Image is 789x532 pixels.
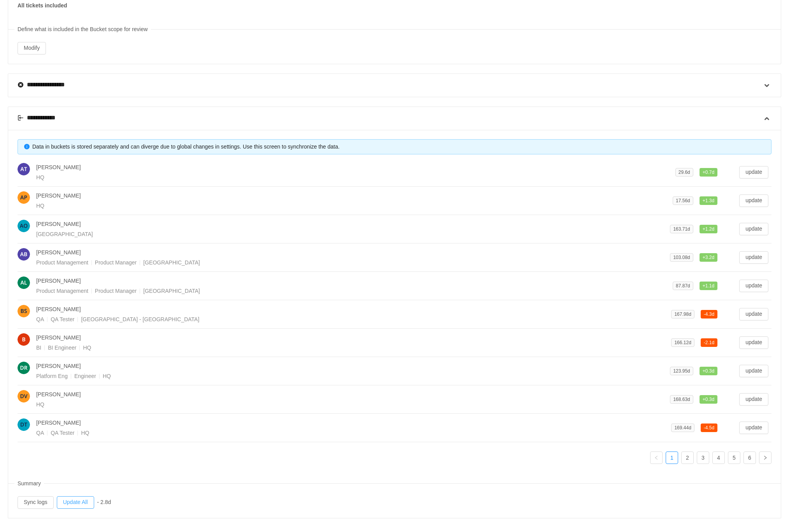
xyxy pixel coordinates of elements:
img: 72f4b1c67931715b1f786616f819965f [18,305,30,317]
button: update [739,365,768,377]
span: [PERSON_NAME] [36,249,81,255]
button: update [739,251,768,264]
li: 6 [743,451,756,464]
span: QA Tester [51,430,81,436]
span: [GEOGRAPHIC_DATA] [143,288,200,294]
button: update [739,194,768,207]
img: 159c5a4158a660132ce1fce636571d50 [18,390,30,402]
span: 166.12d [674,340,691,345]
span: HQ [36,401,44,408]
a: 4 [713,452,724,464]
span: + [703,198,705,203]
img: AL-5.png [18,276,30,289]
span: + [703,283,705,289]
span: - [704,425,705,430]
span: Engineer [74,373,103,379]
span: 3.2d [700,253,717,262]
button: update [739,223,768,235]
span: HQ [81,430,89,436]
span: 2.1d [701,338,717,347]
span: 0.3d [700,367,717,375]
span: Data in buckets is stored separately and can diverge due to global changes in settings. Use this ... [32,143,340,150]
span: Product Manager [95,259,143,266]
img: 8200d63c5e342361fa5ce2d0ef63e110 [18,191,30,204]
i: icon: right [763,455,768,460]
span: + [703,255,705,260]
button: update [739,166,768,178]
span: HQ [36,203,44,209]
span: [GEOGRAPHIC_DATA] [36,231,93,237]
span: Platform Eng [36,373,74,379]
span: + [703,226,705,232]
img: B-1.png [18,333,30,346]
img: AB-2.png [18,248,30,261]
span: [GEOGRAPHIC_DATA] - [GEOGRAPHIC_DATA] [81,316,199,322]
img: AT-2.png [18,163,30,175]
span: HQ [36,174,44,180]
span: - [704,311,705,317]
img: DT-4.png [18,418,30,431]
span: [GEOGRAPHIC_DATA] [143,259,200,266]
span: BI Engineer [48,345,83,351]
span: 163.71d [673,226,690,232]
button: Update All [57,496,94,509]
span: 103.08d [673,255,690,260]
span: 169.44d [674,425,691,430]
span: 4.5d [701,423,717,432]
span: QA [36,430,51,436]
span: 4.3d [701,310,717,318]
span: [PERSON_NAME] [36,391,81,397]
span: [PERSON_NAME] [36,334,81,341]
i: icon: left [654,455,659,460]
a: 2 [682,452,693,464]
span: [PERSON_NAME] [36,164,81,170]
span: 1.1d [700,282,717,290]
li: 3 [697,451,709,464]
span: QA Tester [51,316,81,322]
li: Previous Page [650,451,663,464]
li: Next Page [759,451,771,464]
span: 123.95d [673,368,690,374]
span: Product Manager [95,288,143,294]
span: HQ [83,345,91,351]
span: Product Management [36,288,95,294]
i: icon: info-circle [24,144,30,149]
span: 0.3d [700,395,717,404]
span: + [703,368,705,374]
span: Summary [14,476,44,491]
button: update [739,393,768,406]
button: Modify [18,42,46,54]
span: 87.87d [676,283,690,289]
button: update [739,280,768,292]
span: [PERSON_NAME] [36,278,81,284]
a: 5 [728,452,740,464]
img: b33318c8c4467dc1b781e9481edb866c [18,220,30,232]
span: HQ [103,373,111,379]
span: - [704,340,705,345]
li: 2 [681,451,694,464]
span: 17.56d [676,198,690,203]
span: Product Management [36,259,95,266]
span: + [703,170,705,175]
span: QA [36,316,51,322]
span: + [703,397,705,402]
li: 1 [666,451,678,464]
button: update [739,336,768,349]
a: 1 [666,452,678,464]
span: Define what is included in the Bucket scope for review [14,22,151,37]
span: BI [36,345,48,351]
span: 167.98d [674,311,691,317]
div: - 2.8d [97,498,111,506]
b: All tickets included [18,2,67,9]
span: 1.2d [700,225,717,233]
img: 710bcae46d192a91e08eec8ce8a15e14 [18,362,30,374]
span: 168.63d [673,397,690,402]
span: [PERSON_NAME] [36,306,81,312]
span: [PERSON_NAME] [36,420,81,426]
span: 0.7d [700,168,717,177]
a: 3 [697,452,709,464]
button: update [739,422,768,434]
span: [PERSON_NAME] [36,221,81,227]
button: update [739,308,768,320]
li: 5 [728,451,740,464]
